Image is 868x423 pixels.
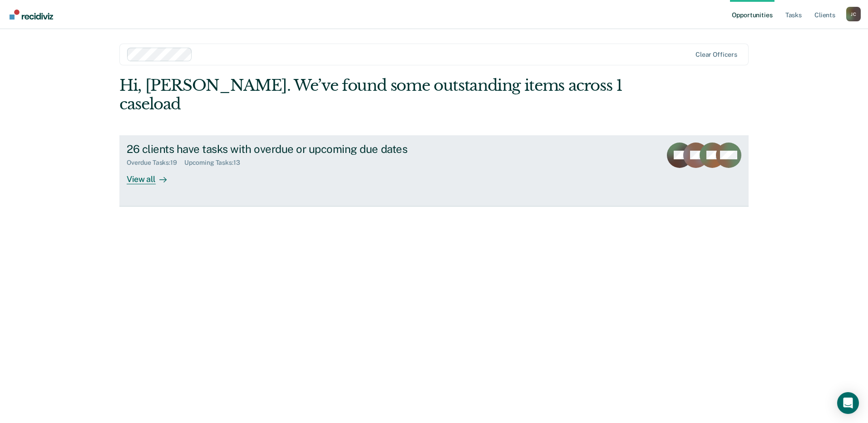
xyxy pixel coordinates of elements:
[837,392,859,414] div: Open Intercom Messenger
[695,51,737,59] div: Clear officers
[10,10,53,20] img: Recidiviz
[119,76,623,113] div: Hi, [PERSON_NAME]. We’ve found some outstanding items across 1 caseload
[184,159,247,167] div: Upcoming Tasks : 13
[846,7,861,21] button: Profile dropdown button
[127,159,184,167] div: Overdue Tasks : 19
[127,143,445,156] div: 26 clients have tasks with overdue or upcoming due dates
[127,167,178,184] div: View all
[846,7,861,21] div: J C
[119,135,749,207] a: 26 clients have tasks with overdue or upcoming due datesOverdue Tasks:19Upcoming Tasks:13View all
